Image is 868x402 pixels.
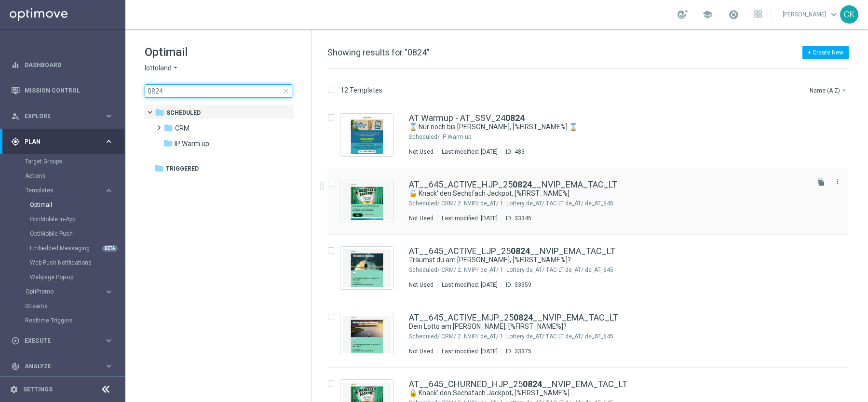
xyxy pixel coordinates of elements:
[30,273,100,281] a: Webpage Pop-up
[11,336,20,345] i: play_circle_outline
[11,112,114,120] div: person_search Explore keyboard_arrow_right
[11,137,104,146] div: Plan
[25,158,100,165] a: Target Groups
[327,47,430,57] span: Showing results for "0824"
[409,122,807,132] div: ⌛ Nur noch bis morgen, [%FIRST_NAME%] ⌛
[104,137,113,146] i: keyboard_arrow_right
[172,64,179,73] i: arrow_drop_down
[409,114,525,122] a: AT Warmup - AT_SSV_240824
[30,241,124,255] div: Embedded Messaging
[318,301,866,368] div: Press SPACE to select this row.
[25,338,104,344] span: Execute
[515,348,531,355] div: 33375
[11,87,114,94] button: Mission Control
[441,333,807,340] div: Scheduled/CRM/2. NVIP/de_AT/1. Lottery de_AT/TAC LT de_AT/de_AT_645
[523,379,542,389] b: 0824
[409,200,440,207] div: Scheduled/
[175,139,209,148] span: IP Warm up
[175,124,190,133] span: CRM
[515,148,525,156] div: 483
[25,52,113,78] a: Dashboard
[25,288,114,295] div: OptiPromo keyboard_arrow_right
[25,187,114,194] button: Templates keyboard_arrow_right
[25,284,124,299] div: OptiPromo
[30,227,124,241] div: OptiMobile Push
[409,266,440,274] div: Scheduled/
[515,214,531,222] div: 33345
[163,123,173,133] i: folder
[511,246,530,256] b: 0824
[30,259,100,267] a: Web Push Notifications
[30,198,124,212] div: Optimail
[25,172,100,180] a: Actions
[11,78,113,103] div: Mission Control
[30,244,100,252] a: Embedded Messaging
[11,61,114,69] button: equalizer Dashboard
[318,102,866,168] div: Press SPACE to select this row.
[102,245,118,252] div: BETA
[409,255,785,265] a: Träumst du am [PERSON_NAME], [%FIRST_NAME%]?
[409,148,434,156] div: Not Used
[25,363,104,369] span: Analyze
[409,322,807,331] div: Dein Lotto am Sonntag, [%FIRST_NAME%]?
[163,138,173,148] i: folder
[815,176,827,188] button: file_copy
[409,281,434,289] div: Not Used
[11,362,104,371] div: Analyze
[817,178,825,186] i: file_copy
[30,270,124,284] div: Webpage Pop-up
[25,302,100,310] a: Streams
[840,5,858,24] div: CK
[502,148,525,156] div: ID:
[505,113,525,123] b: 0824
[104,362,113,371] i: keyboard_arrow_right
[702,9,713,20] span: school
[438,281,502,289] div: Last modified: [DATE]
[840,86,848,94] i: arrow_drop_down
[343,316,391,353] img: 33375.jpeg
[409,389,807,398] div: 🔓 Knack' den Sechsfach Jackpot, [%FIRST_NAME%]
[30,201,100,209] a: Optimail
[438,348,502,355] div: Last modified: [DATE]
[513,179,532,189] b: 0824
[318,168,866,235] div: Press SPACE to select this row.
[11,61,20,69] i: equalizer
[438,148,502,156] div: Last modified: [DATE]
[441,266,807,274] div: Scheduled/CRM/2. NVIP/de_AT/1. Lottery de_AT/TAC LT de_AT/de_AT_645
[282,87,290,95] span: close
[833,176,842,188] button: more_vert
[318,235,866,301] div: Press SPACE to select this row.
[340,86,382,94] p: 12 Templates
[11,137,20,146] i: gps_fixed
[809,84,849,96] button: Name (A-Z)arrow_drop_down
[11,362,114,370] div: track_changes Analyze keyboard_arrow_right
[26,289,95,295] span: OptiPromo
[11,337,114,345] button: play_circle_outline Execute keyboard_arrow_right
[409,189,785,198] a: 🔓 Knack' den Sechsfach Jackpot, [%FIRST_NAME%]
[166,108,201,117] span: Scheduled
[409,180,617,189] a: AT__645_ACTIVE_HJP_250824__NVIP_EMA_TAC_LT
[828,9,839,20] span: keyboard_arrow_down
[154,163,164,173] i: folder
[834,178,841,186] i: more_vert
[11,52,113,78] div: Dashboard
[409,348,434,355] div: Not Used
[25,299,124,313] div: Streams
[441,133,807,141] div: Scheduled/IP Warm up
[145,44,292,60] h1: Optimail
[11,138,114,146] button: gps_fixed Plan keyboard_arrow_right
[25,154,124,169] div: Target Groups
[25,139,104,145] span: Plan
[11,362,20,371] i: track_changes
[104,336,113,345] i: keyboard_arrow_right
[343,183,391,220] img: 33345.jpeg
[802,46,849,59] button: + Create New
[30,255,124,270] div: Web Push Notifications
[26,188,104,193] div: Templates
[25,183,124,284] div: Templates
